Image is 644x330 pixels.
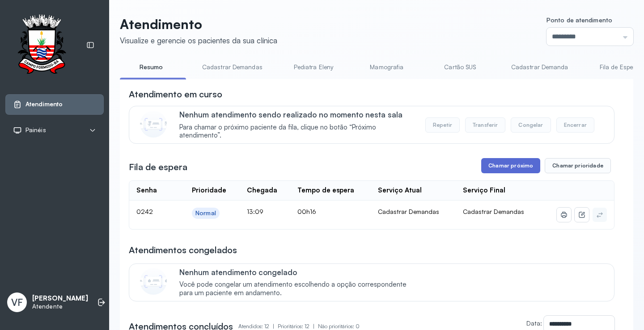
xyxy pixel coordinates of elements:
[13,100,96,109] a: Atendimento
[378,208,449,216] div: Cadastrar Demandas
[282,60,345,75] a: Pediatra Eleny
[526,319,542,327] label: Data:
[120,16,277,32] p: Atendimento
[297,208,316,215] span: 00h16
[545,158,611,173] button: Chamar prioridade
[179,267,416,277] p: Nenhum atendimento congelado
[481,158,540,173] button: Chamar próximo
[297,186,354,195] div: Tempo de espera
[192,186,226,195] div: Prioridade
[25,100,63,108] span: Atendimento
[140,268,167,295] img: Imagem de CalloutCard
[179,110,416,119] p: Nenhum atendimento sendo realizado no momento nesta sala
[9,14,74,76] img: Logotipo do estabelecimento
[136,186,157,195] div: Senha
[129,161,187,173] h3: Fila de espera
[32,303,88,310] p: Atendente
[465,117,506,133] button: Transferir
[463,186,505,195] div: Serviço Final
[32,294,88,303] p: [PERSON_NAME]
[193,60,271,75] a: Cadastrar Demandas
[129,88,222,100] h3: Atendimento em curso
[273,323,274,330] span: |
[140,111,167,138] img: Imagem de CalloutCard
[247,208,263,215] span: 13:09
[556,117,594,133] button: Encerrar
[120,60,182,75] a: Resumo
[195,209,216,217] div: Normal
[129,244,237,256] h3: Atendimentos congelados
[502,60,577,75] a: Cadastrar Demanda
[179,280,416,297] span: Você pode congelar um atendimento escolhendo a opção correspondente para um paciente em andamento.
[463,208,524,215] span: Cadastrar Demandas
[25,126,46,134] span: Painéis
[429,60,491,75] a: Cartão SUS
[136,208,153,215] span: 0242
[179,123,416,140] span: Para chamar o próximo paciente da fila, clique no botão “Próximo atendimento”.
[425,117,460,133] button: Repetir
[247,186,277,195] div: Chegada
[120,36,277,45] div: Visualize e gerencie os pacientes da sua clínica
[511,117,551,133] button: Congelar
[313,323,314,330] span: |
[378,186,422,195] div: Serviço Atual
[547,16,612,24] span: Ponto de atendimento
[356,60,418,75] a: Mamografia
